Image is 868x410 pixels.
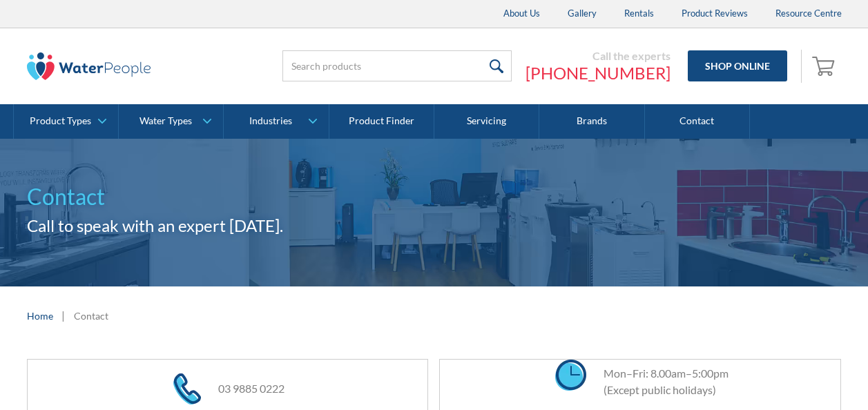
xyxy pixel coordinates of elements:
input: Search products [282,50,512,81]
div: Product Types [30,115,91,127]
div: Mon–Fri: 8.00am–5:00pm (Except public holidays) [590,365,729,398]
a: [PHONE_NUMBER] [525,63,671,84]
a: Product Finder [329,104,434,139]
a: Water Types [119,104,223,139]
div: Industries [249,115,292,127]
a: Open cart [809,50,842,83]
a: Shop Online [688,50,787,81]
img: clock icon [555,360,586,391]
a: Product Types [14,104,118,139]
div: Contact [74,309,108,323]
div: | [60,307,67,324]
img: The Water People [27,52,151,80]
div: Call the experts [525,49,671,63]
img: phone icon [173,373,201,404]
a: Servicing [434,104,539,139]
a: Brands [539,104,644,139]
a: Contact [645,104,750,139]
h2: Call to speak with an expert [DATE]. [27,213,842,238]
a: Industries [224,104,328,139]
img: shopping cart [812,55,838,77]
div: Water Types [139,115,192,127]
h1: Contact [27,180,842,213]
a: Home [27,309,53,323]
a: 03 9885 0222 [218,382,284,395]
